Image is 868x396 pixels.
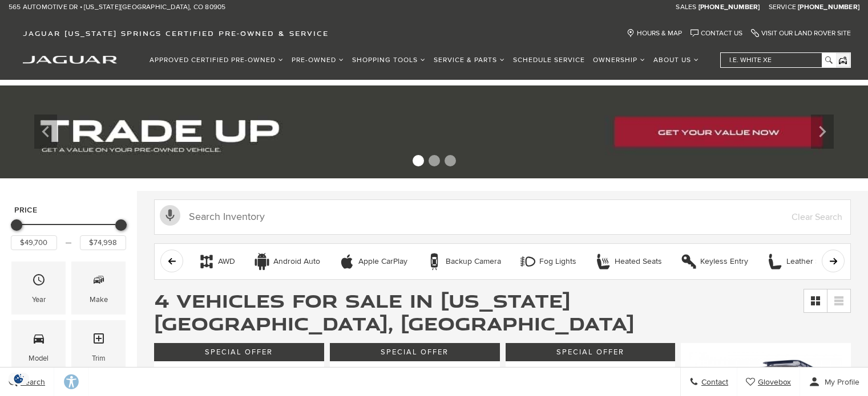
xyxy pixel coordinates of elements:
[160,205,180,226] svg: Click to toggle on voice search
[9,3,225,12] a: 565 Automotive Dr • [US_STATE][GEOGRAPHIC_DATA], CO 80905
[358,256,407,267] div: Apple CarPlay
[6,373,32,385] img: Opt-Out Icon
[11,215,126,250] div: Price
[11,320,66,373] div: ModelModel
[627,29,682,38] a: Hours & Map
[820,377,859,387] span: My Profile
[539,256,576,267] div: Fog Lights
[330,343,500,361] div: Special Offer
[822,250,845,272] button: scroll right
[338,253,356,270] div: Apple CarPlay
[160,250,183,272] button: scroll left
[29,352,49,365] div: Model
[11,262,66,315] div: YearYear
[198,253,215,270] div: AWD
[32,270,46,293] span: Year
[71,262,126,315] div: MakeMake
[800,368,868,396] button: Open user profile menu
[17,29,334,38] a: Jaguar [US_STATE] Springs Certified Pre-Owned & Service
[699,377,728,387] span: Contact
[446,256,501,267] div: Backup Camera
[509,50,589,70] a: Schedule Service
[11,235,57,250] input: Minimum
[6,373,32,385] section: Click to Open Cookie Consent Modal
[426,253,443,270] div: Backup Camera
[92,329,106,352] span: Trim
[154,343,324,361] div: Special Offer
[588,250,668,273] button: Heated SeatsHeated Seats
[11,219,22,231] div: Minimum Price
[786,256,835,267] div: Leather Seats
[218,256,235,267] div: AWD
[649,50,703,70] a: About Us
[766,253,784,270] div: Leather Seats
[769,3,796,11] span: Service
[513,250,583,273] button: Fog LightsFog Lights
[445,155,456,166] span: Go to slide 3
[92,270,106,293] span: Make
[154,287,635,336] span: 4 Vehicles for Sale in [US_STATE][GEOGRAPHIC_DATA], [GEOGRAPHIC_DATA]
[676,3,696,11] span: Sales
[92,352,106,365] div: Trim
[247,250,326,273] button: Android AutoAndroid Auto
[34,115,57,149] div: Previous
[90,293,108,306] div: Make
[115,219,127,231] div: Maximum Price
[23,29,329,38] span: Jaguar [US_STATE] Springs Certified Pre-Owned & Service
[429,155,440,166] span: Go to slide 2
[146,50,703,70] nav: Main Navigation
[699,3,760,12] a: [PHONE_NUMBER]
[273,256,320,267] div: Android Auto
[798,3,859,12] a: [PHONE_NUMBER]
[811,115,834,149] div: Next
[721,53,835,67] input: i.e. White XE
[755,377,791,387] span: Glovebox
[32,329,46,352] span: Model
[674,250,754,273] button: Keyless EntryKeyless Entry
[288,50,348,70] a: Pre-Owned
[589,50,649,70] a: Ownership
[80,235,126,250] input: Maximum
[348,50,430,70] a: Shopping Tools
[332,250,414,273] button: Apple CarPlayApple CarPlay
[32,293,46,306] div: Year
[700,256,748,267] div: Keyless Entry
[737,368,800,396] a: Glovebox
[506,343,676,361] div: Special Offer
[595,253,612,270] div: Heated Seats
[419,250,507,273] button: Backup CameraBackup Camera
[430,50,509,70] a: Service & Parts
[71,320,126,373] div: TrimTrim
[413,155,424,166] span: Go to slide 1
[680,253,697,270] div: Keyless Entry
[23,54,117,64] a: jaguar
[751,29,851,38] a: Visit Our Land Rover Site
[146,50,288,70] a: Approved Certified Pre-Owned
[519,253,536,270] div: Fog Lights
[253,253,271,270] div: Android Auto
[691,29,742,38] a: Contact Us
[615,256,662,267] div: Heated Seats
[14,205,123,215] h5: Price
[154,199,851,235] input: Search Inventory
[23,56,117,64] img: Jaguar
[192,250,241,273] button: AWDAWD
[760,250,841,273] button: Leather SeatsLeather Seats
